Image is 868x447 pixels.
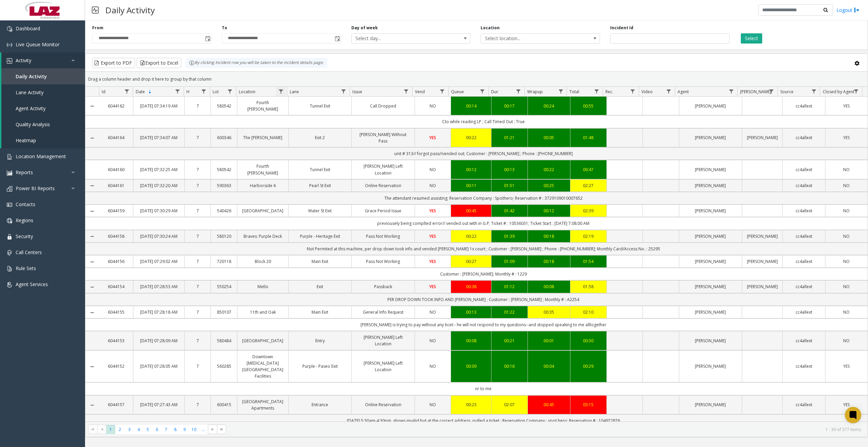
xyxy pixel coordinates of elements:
div: 00:13 [455,309,487,315]
a: cc4allext [787,233,821,239]
a: 00:25 [532,182,566,189]
span: YES [429,208,436,214]
span: Toggle popup [204,34,211,43]
a: cc4allext [787,258,821,265]
a: [DATE] 07:34:07 AM [137,134,180,141]
a: 00:18 [532,258,566,265]
a: 02:27 [574,182,602,189]
a: Lane Filter Menu [339,87,348,96]
a: [PERSON_NAME] [683,337,738,344]
a: Dur Filter Menu [514,87,523,96]
a: Location Filter Menu [276,87,285,96]
a: 00:14 [455,103,487,109]
td: unit # 313// forgot pass//vended out; Customer : [PERSON_NAME] ; Phone : [PHONE_NUMBER] [99,147,868,160]
div: 01:12 [496,283,523,290]
span: Power BI Reports [16,185,55,192]
a: The [PERSON_NAME] [241,134,284,141]
td: previousely being complted error// vended out with in G.P; Ticket # : 10536031; Ticket Start : [D... [99,217,868,230]
span: NO [843,183,850,188]
a: 00:05 [532,134,566,141]
a: Logout [836,6,859,14]
span: YES [843,135,850,140]
a: Passback [356,283,411,290]
div: 00:13 [496,166,523,173]
a: 7 [189,233,207,239]
span: NO [843,284,850,289]
span: Quality Analysis [16,121,50,128]
span: NO [843,259,850,264]
a: Collapse Details [85,209,99,214]
span: Contacts [16,201,35,208]
a: 00:01 [532,337,566,344]
a: 7 [189,208,207,214]
a: NO [419,182,447,189]
span: Heatmap [16,137,36,144]
div: 00:17 [496,103,523,109]
a: 00:45 [455,208,487,214]
a: 11th and Oak [241,309,284,315]
td: Not Permited at this machine, per drop down took info and vended [PERSON_NAME] 1x court ; Custome... [99,243,868,255]
a: 00:24 [532,103,566,109]
a: Closed by Agent Filter Menu [852,87,861,96]
a: Rec. Filter Menu [628,87,637,96]
a: [DATE] 07:32:25 AM [137,166,180,173]
div: 00:55 [574,103,602,109]
span: NO [843,167,850,172]
span: Call Centers [16,249,42,255]
a: 00:30 [574,337,602,344]
a: [PERSON_NAME] Without Pass [356,131,411,144]
span: Location Management [16,153,66,160]
div: 00:12 [455,166,487,173]
a: 00:11 [455,182,487,189]
a: 01:21 [496,134,523,141]
img: 'icon' [7,58,12,64]
a: 01:51 [496,182,523,189]
a: Lot Filter Menu [226,87,235,96]
a: [GEOGRAPHIC_DATA] [241,208,284,214]
a: Parker Filter Menu [767,87,776,96]
a: 6044154 [103,283,129,290]
a: 7 [189,309,207,315]
a: Collapse Details [85,284,99,290]
a: NO [830,208,864,214]
a: 01:42 [496,208,523,214]
a: Collapse Details [85,183,99,188]
a: 00:18 [532,233,566,239]
a: 01:22 [496,309,523,315]
button: Export to Excel [137,58,181,68]
a: 00:27 [455,258,487,265]
a: Tunnel Exit [293,103,348,109]
a: [DATE] 07:28:09 AM [137,337,180,344]
a: 7 [189,283,207,290]
a: NO [830,258,864,265]
a: Collapse Details [85,103,99,109]
img: 'icon' [7,234,12,239]
span: YES [429,284,436,289]
a: 02:39 [574,208,602,214]
a: 580120 [215,233,233,239]
a: [PERSON_NAME] [683,258,738,265]
img: 'icon' [7,42,12,48]
button: Select [741,33,762,44]
a: NO [830,309,864,315]
a: Issue Filter Menu [402,87,411,96]
span: Regions [16,217,33,223]
a: NO [419,103,447,109]
a: Metlo [241,283,284,290]
a: YES [830,134,864,141]
span: Daily Activity [16,73,47,80]
a: [PERSON_NAME] [683,103,738,109]
span: YES [429,135,436,140]
a: Tunnel Exit [293,166,348,173]
a: 00:21 [496,337,523,344]
a: 6044158 [103,233,129,239]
